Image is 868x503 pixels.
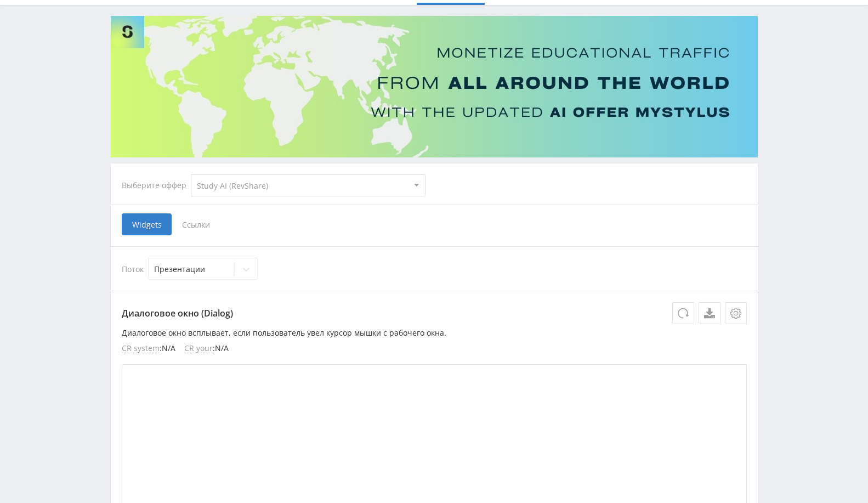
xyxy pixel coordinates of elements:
[184,344,213,353] span: CR your
[184,344,229,353] li: : N/A
[122,181,191,190] div: Выберите оффер
[122,302,747,324] p: Диалоговое окно (Dialog)
[172,213,220,235] span: Ссылки
[111,16,758,157] img: Banner
[122,344,175,353] li: : N/A
[122,258,747,280] div: Поток
[672,302,694,324] button: Обновить
[122,344,160,353] span: CR system
[725,302,747,324] button: Настройки
[122,329,747,337] p: Диалоговое окно всплывает, если пользователь увел курсор мышки с рабочего окна.
[122,213,172,235] span: Widgets
[699,302,721,324] a: Скачать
